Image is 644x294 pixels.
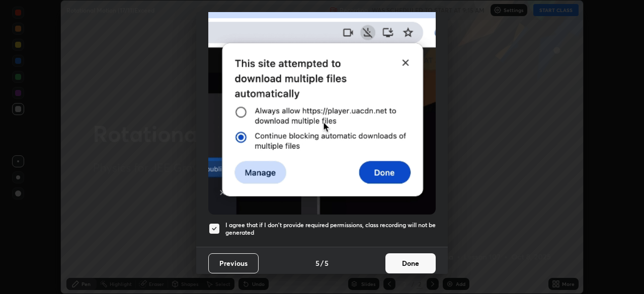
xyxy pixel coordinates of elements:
h4: / [320,258,324,268]
button: Done [385,253,436,273]
h5: I agree that if I don't provide required permissions, class recording will not be generated [225,221,436,237]
h4: 5 [315,258,319,268]
h4: 5 [325,258,329,268]
button: Previous [208,253,259,273]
